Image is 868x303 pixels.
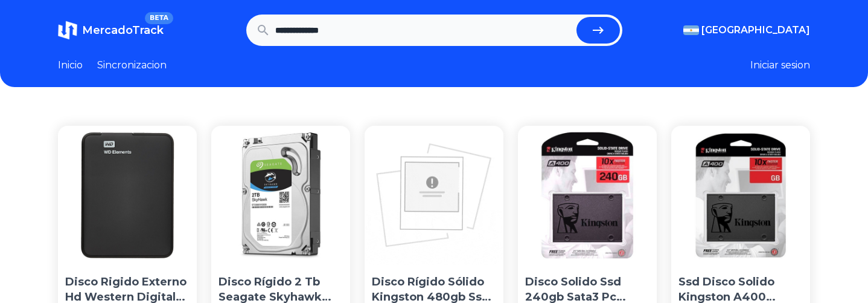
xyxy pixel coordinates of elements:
[750,58,810,73] button: Iniciar sesion
[683,25,699,35] img: Argentina
[58,58,83,73] a: Inicio
[58,21,77,40] img: MercadoTrack
[518,126,657,265] img: Disco Solido Ssd 240gb Sata3 Pc Notebook Mac
[58,21,164,40] a: MercadoTrackBETA
[701,23,810,37] span: [GEOGRAPHIC_DATA]
[97,58,167,73] a: Sincronizacion
[58,126,197,265] img: Disco Rigido Externo Hd Western Digital 1tb Usb 3.0 Win/mac
[365,126,503,265] img: Disco Rígido Sólido Kingston 480gb Ssd Now A400 Sata3 2.5
[671,126,810,265] img: Ssd Disco Solido Kingston A400 240gb Pc Gamer Sata 3
[683,23,810,37] button: [GEOGRAPHIC_DATA]
[82,24,164,37] span: MercadoTrack
[211,126,350,265] img: Disco Rígido 2 Tb Seagate Skyhawk Simil Purple Wd Dvr Cct
[145,12,173,24] span: BETA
